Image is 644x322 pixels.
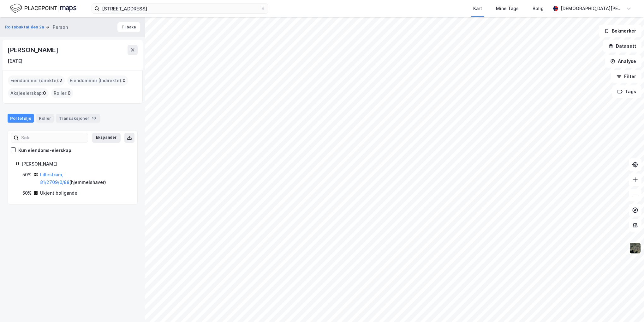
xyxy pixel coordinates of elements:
div: 10 [91,115,97,121]
div: Roller [36,114,54,123]
span: 0 [68,89,71,97]
div: Kart [473,5,482,12]
img: logo.f888ab2527a4732fd821a326f86c7f29.svg [10,3,76,14]
input: Søk på adresse, matrikkel, gårdeiere, leietakere eller personer [99,4,260,13]
div: Portefølje [8,114,34,123]
button: Rolfsbuktalléen 2a [5,24,45,30]
div: Kun eiendoms-eierskap [18,147,71,154]
div: Ukjent boligandel [40,189,79,197]
div: Roller : [51,88,73,98]
div: [DEMOGRAPHIC_DATA][PERSON_NAME] [561,5,624,12]
div: 50% [22,189,32,197]
button: Filter [611,70,641,83]
div: [DATE] [8,58,22,65]
div: 50% [22,171,32,179]
button: Datasett [603,40,641,52]
img: 9k= [629,242,641,254]
div: Transaksjoner [56,114,100,123]
div: ( hjemmelshaver ) [40,171,130,186]
div: Bolig [533,5,544,12]
button: Tilbake [117,22,140,32]
div: Aksjeeierskap : [8,88,49,98]
span: 2 [59,77,62,84]
div: Eiendommer (direkte) : [8,76,65,86]
button: Ekspander [92,133,121,143]
div: Eiendommer (Indirekte) : [67,76,128,86]
span: 0 [122,77,126,84]
div: Person [53,23,68,31]
button: Bokmerker [599,25,641,37]
div: [PERSON_NAME] [8,45,59,55]
button: Analyse [605,55,641,68]
button: Tags [612,85,641,98]
span: 0 [43,89,46,97]
iframe: Chat Widget [612,292,644,322]
div: Mine Tags [496,5,519,12]
input: Søk [19,133,88,143]
div: [PERSON_NAME] [21,160,130,168]
a: Lillestrøm, 81/2709/0/88 [40,172,69,185]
